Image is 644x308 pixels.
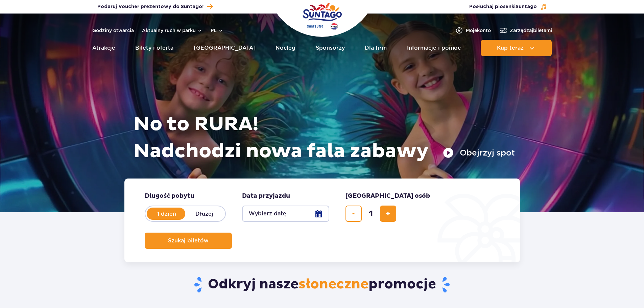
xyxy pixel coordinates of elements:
[276,40,295,56] a: Nocleg
[145,192,194,200] span: Długość pobytu
[469,3,537,10] span: Posłuchaj piosenki
[211,27,223,34] button: pl
[145,233,232,249] button: Szukaj biletów
[516,4,537,9] span: Suntago
[499,26,552,34] a: Zarządzajbiletami
[299,276,368,293] span: słoneczne
[242,192,290,200] span: Data przyjazdu
[194,40,256,56] a: [GEOGRAPHIC_DATA]
[363,206,379,222] input: liczba biletów
[497,45,524,51] span: Kup teraz
[510,27,552,34] span: Zarządzaj biletami
[124,276,520,293] h2: Odkryj nasze promocje
[345,192,430,200] span: [GEOGRAPHIC_DATA] osób
[407,40,461,56] a: Informacje i pomoc
[92,40,115,56] a: Atrakcje
[142,28,202,33] button: Aktualny ruch w parku
[316,40,345,56] a: Sponsorzy
[466,27,491,34] span: Moje konto
[345,206,362,222] button: usuń bilet
[124,179,520,262] form: Planowanie wizyty w Park of Poland
[455,26,491,34] a: Mojekonto
[97,3,204,10] span: Podaruj Voucher prezentowy do Suntago!
[481,40,552,56] button: Kup teraz
[380,206,396,222] button: dodaj bilet
[443,147,515,158] button: Obejrzyj spot
[469,3,547,10] button: Posłuchaj piosenkiSuntago
[92,27,134,34] a: Godziny otwarcia
[97,2,213,11] a: Podaruj Voucher prezentowy do Suntago!
[168,238,209,244] span: Szukaj biletów
[185,207,224,221] label: Dłużej
[242,206,329,222] button: Wybierz datę
[147,207,186,221] label: 1 dzień
[365,40,387,56] a: Dla firm
[135,40,173,56] a: Bilety i oferta
[134,111,515,165] h1: No to RURA! Nadchodzi nowa fala zabawy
